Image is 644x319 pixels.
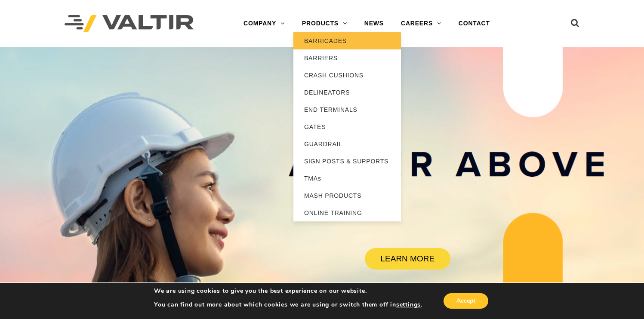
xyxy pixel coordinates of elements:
p: We are using cookies to give you the best experience on our website. [154,287,422,295]
img: Valtir [65,15,194,33]
button: Accept [444,293,488,309]
button: settings [396,301,421,309]
a: ONLINE TRAINING [293,204,401,221]
a: NEWS [356,15,392,32]
a: END TERMINALS [293,101,401,118]
a: COMPANY [235,15,293,32]
a: CONTACT [450,15,499,32]
a: PRODUCTS [293,15,356,32]
a: DELINEATORS [293,84,401,101]
a: CRASH CUSHIONS [293,67,401,84]
a: SIGN POSTS & SUPPORTS [293,153,401,170]
p: You can find out more about which cookies we are using or switch them off in . [154,301,422,309]
a: TMAs [293,170,401,187]
a: BARRICADES [293,32,401,49]
a: GUARDRAIL [293,135,401,153]
a: GATES [293,118,401,135]
a: BARRIERS [293,49,401,67]
a: LEARN MORE [365,248,450,270]
a: CAREERS [392,15,450,32]
a: MASH PRODUCTS [293,187,401,204]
